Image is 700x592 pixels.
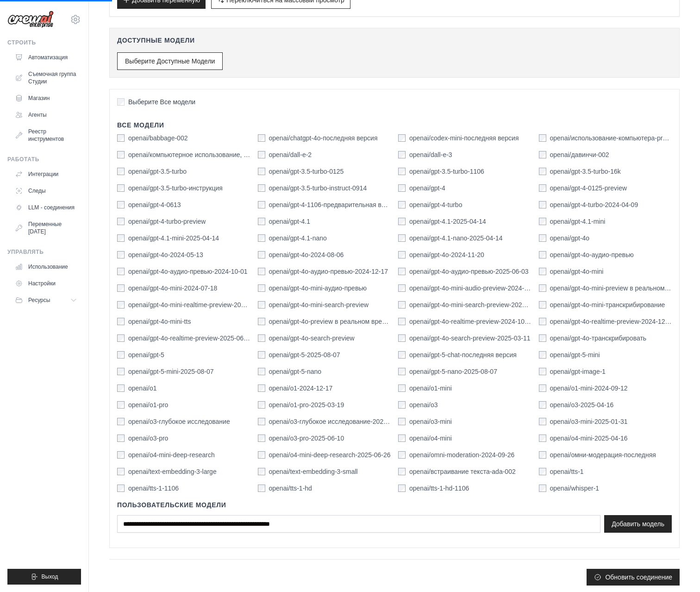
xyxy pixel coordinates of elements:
label: openai/gpt-image-1 [550,367,606,376]
label: openai/o3-глубокое исследование [128,417,230,426]
label: openai/gpt-5-nano-2025-08-07 [409,367,497,376]
a: Съемочная группа Студии [11,67,81,89]
input: openai/gpt-4.1 [258,218,265,225]
input: openai/o4-mini-2025-04-16 [539,435,546,442]
label: openai/gpt-5-nano [269,367,322,376]
input: openai/o3-mini [398,418,406,425]
label: openai/o4-mini-deep-research [128,450,215,460]
input: openai/dall-e-2 [258,151,265,158]
label: openai/tts-1-hd-1106 [409,484,469,493]
label: openai/tts-1-1106 [128,484,179,493]
input: openai/gpt-4o-mini-search-preview [258,301,265,309]
input: openai/o1 [117,384,125,392]
input: openai/gpt-4o-2024-08-06 [258,251,265,258]
input: openai/gpt-4o-аудио-превью-2024-12-17 [258,268,265,275]
a: Агенты [11,107,81,122]
a: Настройки [11,276,81,291]
label: openai/gpt-4o [550,233,590,243]
label: openai/tts-1 [550,467,584,476]
h4: Все модели [117,120,672,130]
label: openai/o1-mini [409,384,452,393]
input: openai/gpt-4o-search-preview-2025-03-11 [398,334,406,342]
input: openai/gpt-5-nano [258,368,265,375]
label: openai/o3-pro-2025-06-10 [269,434,344,443]
input: openai/gpt-3.5-turbo [117,168,125,175]
a: Реестр инструментов [11,124,81,146]
label: openai/gpt-4o-2024-05-13 [128,250,203,259]
label: openai/gpt-4o-search-preview-2025-03-11 [409,334,531,343]
label: openai/встраивание текста-ada-002 [409,467,516,476]
label: openai/gpt-4o-2024-08-06 [269,250,344,259]
input: openai/o1-pro-2025-03-19 [258,401,265,409]
input: openai/gpt-4-1106-предварительная версия [258,201,265,208]
label: openai/gpt-4.1-mini-2025-04-14 [128,233,219,243]
input: openai/gpt-4o-2024-05-13 [117,251,125,258]
label: openai/o4-mini-2025-04-16 [550,434,628,443]
label: openai/gpt-5-chat-последняя версия [409,350,517,359]
input: openai/gpt-4o-realtime-preview-2025-06-03 [117,334,125,342]
input: openai/o3-глубокое исследование-2025-06-26 [258,418,265,425]
input: openai/o4-mini-deep-research-2025-06-26 [258,451,265,459]
label: openai/o1 [128,384,157,393]
label: openai/o3-2025-04-16 [550,400,614,409]
label: openai/gpt-3.5-turbo-16k [550,167,621,176]
input: openai/gpt-4.1-2025-04-14 [398,218,406,225]
input: openai/встраивание текста-ada-002 [398,468,406,475]
input: openai/омни-модерация-последняя [539,451,546,459]
input: openai/o4-mini [398,435,406,442]
img: Логотип [7,11,54,28]
input: openai/o3-mini-2025-01-31 [539,418,546,425]
input: openai/gpt-4-turbo-2024-04-09 [539,201,546,208]
label: openai/gpt-4o-realtime-preview-2025-06-03 [128,334,250,343]
input: openai/gpt-image-1 [539,368,546,375]
h4: Доступные модели [117,36,672,45]
label: openai/gpt-4o-mini-realtime-preview-2024-12-17 [128,300,250,309]
label: openai/o3-глубокое исследование-2025-06-26 [269,417,391,426]
label: openai/o1-pro [128,400,168,409]
label: openai/o3-mini [409,417,452,426]
label: openai/omni-moderation-2024-09-26 [409,450,514,460]
input: Выберите Все модели [117,98,125,106]
label: openai/text-embedding-3-large [128,467,217,476]
input: openai/gpt-5 [117,351,125,359]
label: openai/омни-модерация-последняя [550,450,656,460]
label: openai/o4-mini [409,434,452,443]
label: openai/gpt-4-0613 [128,200,181,209]
input: openai/gpt-4o-mini-tts [117,318,125,325]
button: Добавить модель [604,515,672,533]
label: openai/tts-1-hd [269,484,312,493]
input: openai/gpt-4o-realtime-preview-2024-10-01 [398,318,406,325]
label: openai/gpt-3.5-turbo-инструкция [128,183,223,193]
label: openai/использование-компьютера-preview [550,133,672,143]
input: openai/gpt-4o-mini-realtime-preview-2024-12-17 [117,301,125,309]
label: openai/o3 [409,400,438,409]
label: openai/gpt-4-turbo [409,200,462,209]
input: openai/gpt-5-nano-2025-08-07 [398,368,406,375]
input: openai/omni-moderation-2024-09-26 [398,451,406,459]
label: openai/o3-mini-2025-01-31 [550,417,628,426]
label: openai/gpt-4.1-2025-04-14 [409,217,486,226]
label: openai/o1-pro-2025-03-19 [269,400,344,409]
input: openai/gpt-4o-аудио-превью [539,251,546,258]
input: openai/codex-mini-последняя версия [398,134,406,142]
input: openai/gpt-4o-preview в реальном времени [258,318,265,325]
label: openai/gpt-4o-mini-audio-preview-2024-12-17 [409,283,531,293]
input: openai/gpt-4.1-mini [539,218,546,225]
a: Магазин [11,91,81,106]
input: openai/gpt-4-0125-preview [539,184,546,192]
label: openai/gpt-4.1-nano-2025-04-14 [409,233,503,243]
a: Интеграции [11,167,81,182]
label: openai/gpt-5-2025-08-07 [269,350,340,359]
label: openai/gpt-4o-mini-транскрибирование [550,300,665,309]
label: openai/gpt-3.5-turbo-instruct-0914 [269,183,367,193]
label: openai/gpt-4o-preview в реальном времени [269,317,391,326]
label: openai/dall-e-3 [409,150,452,159]
input: openai/gpt-3.5-turbo-инструкция [117,184,125,192]
a: Переменные [DATE] [11,217,81,239]
button: Выберите Доступные Модели [117,52,223,70]
label: openai/gpt-4o-mini-search-preview [269,300,369,309]
input: openai/tts-1-1106 [117,485,125,492]
label: openai/dall-e-2 [269,150,312,159]
label: openai/o3-pro [128,434,168,443]
label: openai/gpt-4.1-mini [550,217,606,226]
